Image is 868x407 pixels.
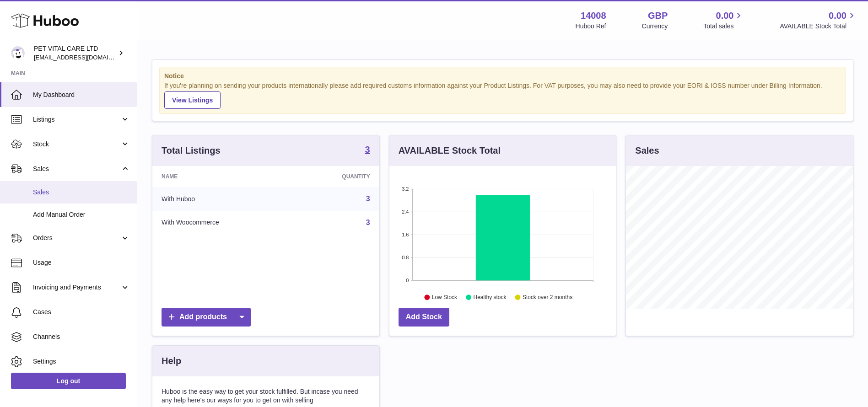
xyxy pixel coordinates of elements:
[780,22,857,31] span: AVAILABLE Stock Total
[402,186,409,192] text: 3.2
[33,210,130,219] span: Add Manual Order
[402,232,409,237] text: 1.6
[152,187,293,211] td: With Huboo
[642,22,668,31] div: Currency
[432,294,458,300] text: Low Stock
[33,308,130,316] span: Cases
[648,10,668,22] strong: GBP
[33,91,130,99] span: My Dashboard
[162,387,370,405] p: Huboo is the easy way to get your stock fulfilled. But incase you need any help here's our ways f...
[829,10,846,22] span: 0.00
[293,166,379,187] th: Quantity
[402,255,409,260] text: 0.8
[399,145,501,157] h3: AVAILABLE Stock Total
[473,294,507,300] text: Healthy stock
[780,10,857,31] a: 0.00 AVAILABLE Stock Total
[33,357,130,366] span: Settings
[406,278,409,283] text: 0
[164,72,841,80] strong: Notice
[33,115,120,124] span: Listings
[11,373,126,389] a: Log out
[33,283,120,292] span: Invoicing and Payments
[162,308,251,327] a: Add products
[366,219,370,226] a: 3
[635,145,659,157] h3: Sales
[33,188,130,197] span: Sales
[11,46,25,60] img: petvitalcare@gmail.com
[581,10,606,22] strong: 14008
[716,10,734,22] span: 0.00
[703,10,744,31] a: 0.00 Total sales
[523,294,572,300] text: Stock over 2 months
[164,91,221,109] a: View Listings
[399,308,449,327] a: Add Stock
[703,22,744,31] span: Total sales
[33,234,120,242] span: Orders
[576,22,606,31] div: Huboo Ref
[152,166,293,187] th: Name
[33,258,130,267] span: Usage
[162,355,181,367] h3: Help
[34,54,135,61] span: [EMAIL_ADDRESS][DOMAIN_NAME]
[33,165,120,173] span: Sales
[402,209,409,214] text: 2.4
[162,145,221,157] h3: Total Listings
[365,145,370,156] a: 3
[365,145,370,154] strong: 3
[152,211,293,235] td: With Woocommerce
[366,195,370,203] a: 3
[33,332,130,341] span: Channels
[33,140,120,149] span: Stock
[164,81,841,109] div: If you're planning on sending your products internationally please add required customs informati...
[34,44,116,62] div: PET VITAL CARE LTD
